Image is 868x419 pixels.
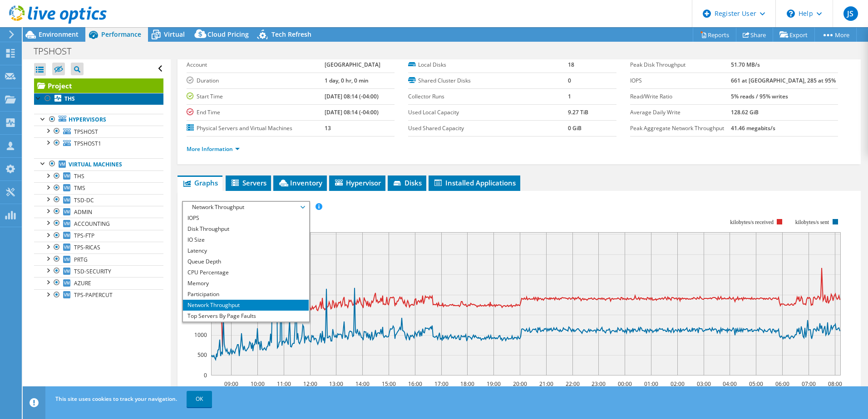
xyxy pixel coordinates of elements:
[34,171,163,182] a: THS
[74,196,94,204] span: TSD-DC
[187,76,325,85] label: Duration
[183,213,309,224] li: IOPS
[34,93,163,105] a: THS
[486,380,500,388] text: 19:00
[630,92,731,101] label: Read/Write Ratio
[630,108,731,117] label: Average Daily Write
[644,380,658,388] text: 01:00
[74,256,88,263] span: PRTG
[183,267,309,278] li: CPU Percentage
[250,380,264,388] text: 10:00
[801,380,815,388] text: 07:00
[278,178,322,187] span: Inventory
[630,60,731,69] label: Peak Disk Throughput
[814,28,857,42] a: More
[460,380,474,388] text: 18:00
[183,245,309,256] li: Latency
[513,380,527,388] text: 20:00
[74,184,85,192] span: TMS
[197,351,207,359] text: 500
[731,77,836,84] b: 661 at [GEOGRAPHIC_DATA], 285 at 95%
[749,380,763,388] text: 05:00
[34,126,163,137] a: TPSHOST
[408,92,567,101] label: Collector Runs
[693,28,736,42] a: Reports
[74,244,100,251] span: TPS-RICAS
[843,6,858,21] span: JS
[325,77,369,84] b: 1 day, 0 hr, 0 min
[34,194,163,206] a: TSD-DC
[183,234,309,245] li: IO Size
[568,61,574,68] b: 18
[303,380,317,388] text: 12:00
[183,289,309,300] li: Participation
[325,108,379,116] b: [DATE] 08:14 (-04:00)
[74,232,94,239] span: TPS-FTP
[591,380,605,388] text: 23:00
[731,124,775,132] b: 41.46 megabits/s
[568,124,582,132] b: 0 GiB
[696,380,710,388] text: 03:00
[74,172,84,180] span: THS
[408,60,567,69] label: Local Disks
[329,380,343,388] text: 13:00
[731,93,788,100] b: 5% reads / 95% writes
[34,265,163,277] a: TSD-SECURITY
[74,279,91,287] span: AZURE
[183,256,309,267] li: Queue Depth
[434,380,448,388] text: 17:00
[34,218,163,229] a: ACCOUNTING
[325,124,331,132] b: 13
[568,93,571,100] b: 1
[34,182,163,194] a: TMS
[34,158,163,170] a: Virtual Machines
[787,10,795,18] svg: \n
[187,391,212,407] a: OK
[334,178,381,187] span: Hypervisor
[74,291,113,299] span: TPS-PAPERCUT
[731,61,760,68] b: 51.70 MB/s
[722,380,736,388] text: 04:00
[34,277,163,289] a: AZURE
[381,380,395,388] text: 15:00
[325,93,379,100] b: [DATE] 08:14 (-04:00)
[795,219,829,225] text: kilobytes/s sent
[74,208,92,216] span: ADMIN
[325,61,380,68] b: [GEOGRAPHIC_DATA]
[187,202,304,213] span: Network Throughput
[224,380,238,388] text: 09:00
[183,224,309,234] li: Disk Throughput
[187,108,325,117] label: End Time
[204,371,207,379] text: 0
[34,206,163,218] a: ADMIN
[34,137,163,149] a: TPSHOST1
[34,242,163,253] a: TPS-RICAS
[230,178,266,187] span: Servers
[670,380,684,388] text: 02:00
[34,289,163,301] a: TPS-PAPERCUT
[207,30,249,39] span: Cloud Pricing
[392,178,422,187] span: Disks
[39,30,79,39] span: Environment
[736,28,773,42] a: Share
[182,178,218,187] span: Graphs
[271,30,311,39] span: Tech Refresh
[617,380,631,388] text: 00:00
[408,124,567,133] label: Used Shared Capacity
[187,124,325,133] label: Physical Servers and Virtual Machines
[276,380,291,388] text: 11:00
[773,28,815,42] a: Export
[183,300,309,311] li: Network Throughput
[101,30,141,39] span: Performance
[433,178,516,187] span: Installed Applications
[565,380,579,388] text: 22:00
[34,114,163,126] a: Hypervisors
[408,76,567,85] label: Shared Cluster Disks
[568,108,588,116] b: 9.27 TiB
[34,253,163,265] a: PRTG
[408,108,567,117] label: Used Local Capacity
[568,77,571,84] b: 0
[355,380,369,388] text: 14:00
[183,311,309,322] li: Top Servers By Page Faults
[539,380,553,388] text: 21:00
